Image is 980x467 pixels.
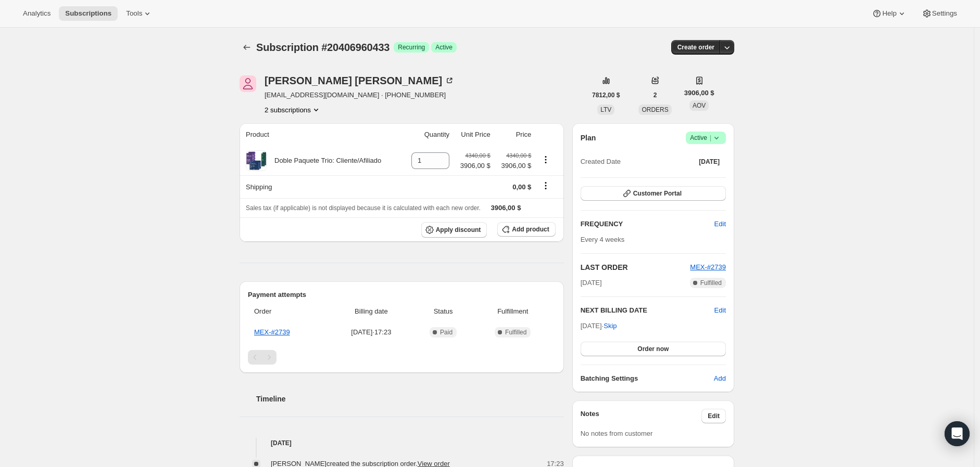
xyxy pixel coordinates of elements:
a: MEX-#2739 [690,263,726,271]
span: Add [714,373,726,384]
button: Subscriptions [59,6,118,21]
th: Unit Price [453,123,494,146]
span: [DATE] [581,278,602,288]
button: 2 [647,88,663,102]
button: Settings [915,6,963,21]
h2: Timeline [256,394,564,404]
span: Create order [677,43,714,51]
span: Status [416,306,470,317]
span: Created Date [581,157,621,167]
button: Skip [597,318,623,334]
button: [DATE] [693,154,726,169]
div: [PERSON_NAME] [PERSON_NAME] [265,75,455,86]
span: Edit [708,412,720,420]
button: Order now [581,342,726,356]
span: Edit [714,219,726,229]
h3: Notes [581,409,702,423]
button: Product actions [537,154,554,165]
span: 3906,00 $ [497,161,532,171]
span: Fulfilled [505,328,526,336]
small: 4340,00 $ [466,152,491,159]
span: AOV [693,102,706,109]
span: Subscription #20406960433 [256,42,390,53]
span: Apply discount [436,226,481,234]
span: [EMAIL_ADDRESS][DOMAIN_NAME] · [PHONE_NUMBER] [265,90,455,100]
h4: [DATE] [240,438,564,448]
span: Recurring [398,43,425,51]
button: Customer Portal [581,186,726,201]
div: Doble Paquete Trio: Cliente/Afiliado [267,155,381,166]
span: Analytics [23,9,51,18]
span: Skip [604,321,617,331]
span: 0,00 $ [512,183,531,191]
span: | [710,134,711,142]
th: Price [494,123,535,146]
button: Apply discount [421,222,487,238]
a: MEX-#2739 [254,328,290,336]
button: Edit [708,216,732,232]
span: Order now [637,345,669,353]
span: Subscriptions [65,9,111,18]
th: Quantity [403,123,453,146]
span: Fulfillment [476,306,549,317]
span: 3906,00 $ [684,88,714,98]
span: [DATE] · [581,322,617,330]
h2: FREQUENCY [581,219,714,229]
span: Settings [932,9,957,18]
span: Fulfilled [700,279,722,287]
h2: NEXT BILLING DATE [581,305,714,316]
span: Active [690,133,722,143]
button: MEX-#2739 [690,262,726,273]
button: Add product [497,222,555,237]
th: Order [248,300,329,323]
button: Edit [701,409,726,423]
span: ORDERS [642,106,668,113]
button: Tools [120,6,159,21]
h2: Payment attempts [248,290,556,300]
span: Billing date [332,306,410,317]
th: Product [240,123,403,146]
span: Add product [512,225,549,233]
span: Tools [126,9,142,18]
span: 3906,00 $ [491,204,521,212]
div: Open Intercom Messenger [945,421,970,446]
button: Edit [714,305,726,316]
button: Shipping actions [537,180,554,191]
button: Analytics [17,6,57,21]
span: Help [882,9,896,18]
span: Active [435,43,453,51]
span: Customer Portal [633,189,682,198]
img: product img [246,150,267,171]
span: Every 4 weeks [581,236,625,243]
th: Shipping [240,175,403,198]
button: Add [708,370,732,387]
span: [DATE] [699,158,720,166]
span: Eduardo Chávez Quinarez [240,75,256,92]
span: No notes from customer [581,430,653,437]
span: 2 [654,91,657,99]
span: 3906,00 $ [460,161,491,171]
button: Help [865,6,913,21]
button: 7812,00 $ [586,88,626,102]
small: 4340,00 $ [506,152,531,159]
nav: Paginación [248,350,556,365]
h2: LAST ORDER [581,262,690,273]
button: Product actions [265,105,321,115]
span: Sales tax (if applicable) is not displayed because it is calculated with each new order. [246,204,481,212]
button: Create order [671,40,721,55]
button: Subscriptions [240,40,254,55]
h2: Plan [581,133,596,143]
span: Paid [440,328,453,336]
span: 7812,00 $ [592,91,620,99]
span: LTV [600,106,611,113]
h6: Batching Settings [581,373,714,384]
span: [DATE] · 17:23 [332,327,410,338]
